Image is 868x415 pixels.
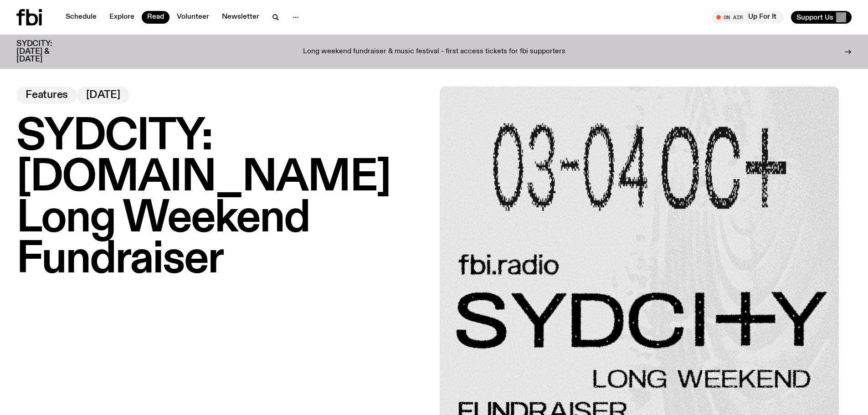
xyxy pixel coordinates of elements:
span: Features [26,90,68,100]
h1: SYDCITY: [DOMAIN_NAME] Long Weekend Fundraiser [16,117,429,281]
h3: SYDCITY: [DATE] & [DATE] [16,40,75,63]
a: Schedule [60,11,102,24]
a: Explore [104,11,140,24]
a: Volunteer [171,11,215,24]
button: On AirUp For It [712,11,784,24]
span: [DATE] [86,90,120,100]
button: Support Us [791,11,852,24]
a: Newsletter [216,11,265,24]
p: Long weekend fundraiser & music festival - first access tickets for fbi supporters [303,48,565,56]
span: Support Us [796,13,833,21]
a: Read [142,11,169,24]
